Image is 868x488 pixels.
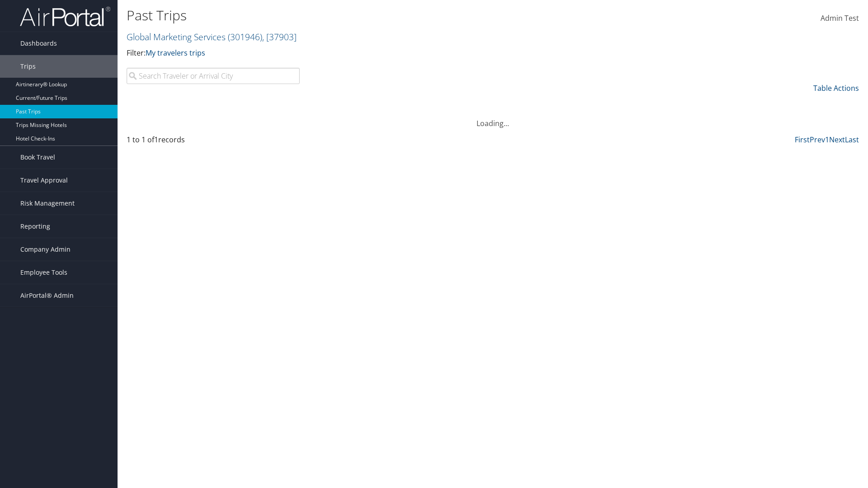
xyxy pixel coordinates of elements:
span: Employee Tools [20,261,67,284]
a: Prev [810,135,825,145]
a: My travelers trips [146,48,205,58]
input: Search Traveler or Arrival City [127,68,300,84]
span: Book Travel [20,146,55,169]
img: airportal-logo.png [20,6,110,27]
span: ( 301946 ) [228,31,262,43]
a: 1 [825,135,829,145]
a: Next [829,135,845,145]
a: Admin Test [821,5,859,33]
h1: Past Trips [127,6,615,25]
span: Trips [20,55,36,78]
div: 1 to 1 of records [127,134,300,150]
a: Table Actions [813,83,859,93]
div: Loading... [127,107,859,129]
a: First [795,135,810,145]
span: Travel Approval [20,169,68,192]
p: Filter: [127,47,615,59]
span: Reporting [20,215,50,238]
span: , [ 37903 ] [262,31,297,43]
span: Admin Test [821,13,859,23]
span: 1 [154,135,158,145]
span: Risk Management [20,192,75,215]
a: Global Marketing Services [127,31,297,43]
a: Last [845,135,859,145]
span: Dashboards [20,32,57,55]
span: Company Admin [20,238,71,261]
span: AirPortal® Admin [20,284,74,307]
